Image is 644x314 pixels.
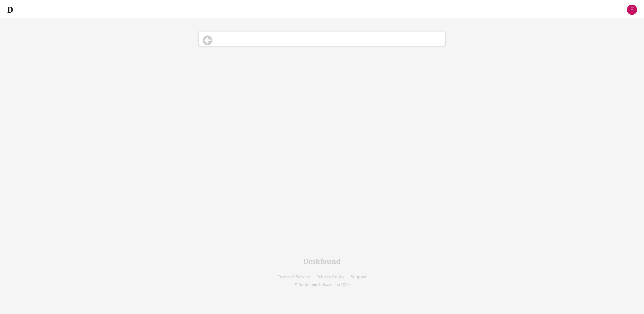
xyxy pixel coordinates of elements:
[303,258,341,265] div: Deskfound
[278,275,310,279] a: Terms of Service
[351,275,367,279] a: Support
[316,275,344,279] a: Privacy Policy
[626,4,638,15] img: F.png
[6,6,14,14] img: d-whitebg.png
